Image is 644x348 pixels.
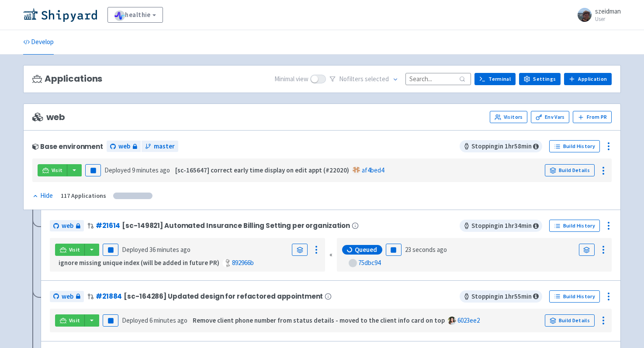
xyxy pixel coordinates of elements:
[355,245,377,254] span: Queued
[232,258,254,267] a: 892966b
[32,74,102,84] h3: Applications
[549,290,600,303] a: Build History
[365,75,389,83] span: selected
[193,316,445,324] strong: Remove client phone number from status details - moved to the client info card on top
[564,73,612,85] a: Application
[50,220,84,232] a: web
[50,291,84,303] a: web
[362,166,384,174] a: af4bed4
[457,316,480,324] a: 6023ee2
[274,74,308,84] span: Minimal view
[23,8,97,22] img: Shipyard logo
[142,141,178,152] a: master
[61,191,106,201] div: 117 Applications
[55,244,85,256] a: Visit
[531,111,569,123] a: Env Vars
[122,245,190,254] span: Deployed
[175,166,349,174] strong: [sc-165647] correct early time display on edit appt (#22020)
[96,221,120,230] a: #21614
[573,111,612,123] button: From PR
[104,166,170,174] span: Deployed
[103,314,118,327] button: Pause
[405,73,471,85] input: Search...
[545,164,595,176] a: Build Details
[59,258,219,267] strong: ignore missing unique index (will be added in future PR)
[549,140,600,152] a: Build History
[154,141,175,152] span: master
[386,244,402,256] button: Pause
[69,246,80,253] span: Visit
[107,141,141,152] a: web
[474,73,516,85] a: Terminal
[107,7,163,23] a: healthie
[572,8,621,22] a: szeidman User
[122,316,187,324] span: Deployed
[595,7,621,15] span: szeidman
[149,245,190,254] time: 36 minutes ago
[96,292,122,301] a: #21884
[23,30,54,55] a: Develop
[124,293,323,300] span: [sc-164286] Updated design for refactored appointment
[132,166,170,174] time: 9 minutes ago
[69,317,80,324] span: Visit
[339,74,389,84] span: No filter s
[329,238,332,272] div: «
[32,112,65,122] span: web
[490,111,527,123] a: Visitors
[149,316,187,324] time: 6 minutes ago
[52,167,63,174] span: Visit
[122,222,350,229] span: [sc-149821] Automated Insurance Billing Setting per organization
[460,140,542,152] span: Stopping in 1 hr 58 min
[118,141,130,152] span: web
[38,164,67,176] a: Visit
[358,258,381,267] a: 75dbc94
[460,290,542,303] span: Stopping in 1 hr 55 min
[519,73,561,85] a: Settings
[55,314,85,327] a: Visit
[32,191,54,201] button: Hide
[595,16,621,22] small: User
[549,220,600,232] a: Build History
[103,244,118,256] button: Pause
[32,143,103,150] div: Base environment
[62,221,73,231] span: web
[405,245,447,254] time: 23 seconds ago
[460,220,542,232] span: Stopping in 1 hr 34 min
[85,164,101,176] button: Pause
[545,314,595,327] a: Build Details
[32,191,53,201] div: Hide
[62,292,73,302] span: web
